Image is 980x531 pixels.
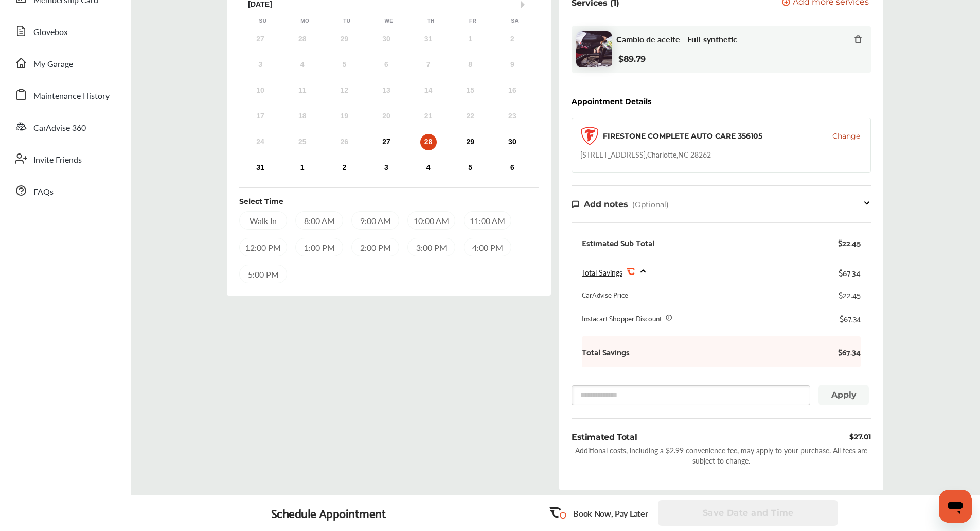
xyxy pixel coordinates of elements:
div: Not available Sunday, July 27th, 2025 [252,31,269,47]
div: Not available Wednesday, August 6th, 2025 [378,57,395,73]
div: Not available Saturday, August 23rd, 2025 [504,108,521,125]
div: Estimated Total [572,431,637,443]
div: Choose Sunday, August 31st, 2025 [252,160,269,176]
div: Appointment Details [572,97,651,106]
p: Book Now, Pay Later [573,507,648,519]
div: 1:00 PM [295,238,343,256]
div: Not available Tuesday, August 26th, 2025 [336,134,352,150]
div: Not available Thursday, August 7th, 2025 [420,57,437,73]
img: note-icon.db9493fa.svg [572,200,580,209]
a: My Garage [9,49,121,76]
button: Apply [818,385,869,405]
img: logo-firestone.png [580,127,599,145]
div: Estimated Sub Total [582,237,654,248]
div: Sa [510,18,520,25]
b: $67.34 [830,347,861,357]
button: Change [832,131,860,141]
div: Instacart Shopper Discount [582,313,662,323]
div: Choose Tuesday, September 2nd, 2025 [336,160,352,176]
span: Cambio de aceite - Full-synthetic [616,34,737,44]
img: oil-change-thumb.jpg [576,31,612,67]
div: Choose Monday, September 1st, 2025 [294,160,311,176]
div: Not available Sunday, August 17th, 2025 [252,108,269,125]
div: 4:00 PM [464,238,511,256]
div: Choose Wednesday, September 3rd, 2025 [378,160,395,176]
span: Add notes [584,199,628,209]
div: Not available Sunday, August 10th, 2025 [252,82,269,99]
div: Not available Thursday, August 21st, 2025 [420,108,437,125]
div: Not available Wednesday, August 20th, 2025 [378,108,395,125]
a: CarAdvise 360 [9,113,121,140]
div: [STREET_ADDRESS] , Charlotte , NC 28262 [580,149,711,160]
div: Not available Wednesday, August 13th, 2025 [378,82,395,99]
span: Total Savings [582,267,622,278]
div: Walk In [239,211,287,230]
a: FAQs [9,177,121,204]
div: Th [426,18,436,25]
span: FAQs [33,185,54,199]
button: Next Month [521,1,528,8]
div: 3:00 PM [407,238,455,256]
div: Schedule Appointment [271,506,386,520]
div: Not available Monday, August 11th, 2025 [294,82,311,99]
div: 8:00 AM [295,211,343,230]
div: Not available Monday, August 25th, 2025 [294,134,311,150]
div: Not available Tuesday, July 29th, 2025 [336,31,352,47]
span: Invite Friends [33,153,82,167]
div: Not available Friday, August 8th, 2025 [462,57,478,73]
span: Glovebox [33,26,68,39]
div: Su [258,18,268,25]
div: Not available Friday, August 22nd, 2025 [462,108,478,125]
div: Choose Saturday, September 6th, 2025 [504,160,521,176]
div: Not available Saturday, August 9th, 2025 [504,57,521,73]
div: 10:00 AM [407,211,455,230]
a: Invite Friends [9,145,121,172]
div: Choose Saturday, August 30th, 2025 [504,134,521,150]
div: Not available Monday, July 28th, 2025 [294,31,311,47]
div: $22.45 [839,289,861,300]
div: 2:00 PM [351,238,399,256]
div: Choose Friday, September 5th, 2025 [462,160,478,176]
div: Not available Thursday, July 31st, 2025 [420,31,437,47]
div: 11:00 AM [464,211,511,230]
div: $27.01 [849,431,871,443]
div: Not available Wednesday, July 30th, 2025 [378,31,395,47]
div: $67.34 [839,265,861,279]
div: Not available Thursday, August 14th, 2025 [420,82,437,99]
div: Not available Friday, August 1st, 2025 [462,31,478,47]
div: FIRESTONE COMPLETE AUTO CARE 356105 [603,131,762,141]
div: Not available Tuesday, August 19th, 2025 [336,108,352,125]
div: month 2025-08 [239,29,533,178]
b: Total Savings [582,347,630,357]
div: 5:00 PM [239,265,287,283]
div: Mo [300,18,310,25]
div: $22.45 [838,237,861,248]
div: $67.34 [840,313,861,323]
div: Fr [468,18,478,25]
div: Choose Friday, August 29th, 2025 [462,134,478,150]
div: 9:00 AM [351,211,399,230]
div: Not available Monday, August 18th, 2025 [294,108,311,125]
div: Additional costs, including a $2.99 convenience fee, may apply to your purchase. All fees are sub... [572,445,871,466]
div: Tu [342,18,352,25]
b: $89.79 [618,54,646,64]
iframe: Button to launch messaging window [939,490,972,523]
span: Maintenance History [33,90,110,103]
div: Choose Thursday, August 28th, 2025 [420,134,437,150]
div: Choose Thursday, September 4th, 2025 [420,160,437,176]
div: We [384,18,394,25]
div: Choose Wednesday, August 27th, 2025 [378,134,395,150]
div: Not available Monday, August 4th, 2025 [294,57,311,73]
div: Not available Sunday, August 24th, 2025 [252,134,269,150]
div: Not available Saturday, August 2nd, 2025 [504,31,521,47]
div: Not available Saturday, August 16th, 2025 [504,82,521,99]
div: Not available Tuesday, August 5th, 2025 [336,57,352,73]
span: My Garage [33,58,73,71]
div: Select Time [239,196,283,207]
div: Not available Friday, August 15th, 2025 [462,82,478,99]
div: Not available Sunday, August 3rd, 2025 [252,57,269,73]
a: Glovebox [9,18,121,44]
div: Not available Tuesday, August 12th, 2025 [336,82,352,99]
div: 12:00 PM [239,238,287,256]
